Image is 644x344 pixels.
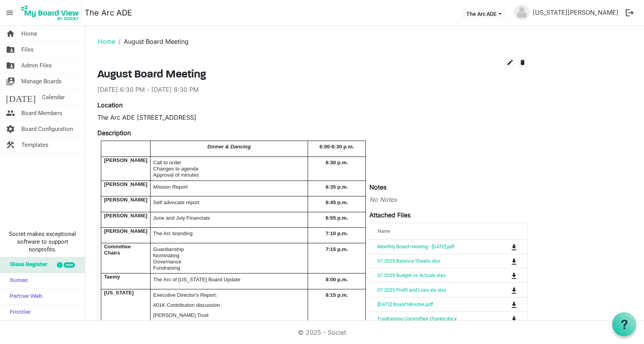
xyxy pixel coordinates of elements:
[479,282,528,297] td: is Command column column header
[115,37,189,46] li: August Board Meeting
[377,244,455,249] a: Monthly Board meeting - [DATE].pdf
[6,289,42,304] span: Partner Web
[97,85,528,94] div: [DATE] 6:30 PM - [DATE] 8:30 PM
[64,262,75,268] div: new
[377,258,440,264] a: 07.2025 Balance Sheets.xlsx
[3,230,81,253] span: Societ makes exceptional software to support nonprofits.
[97,69,528,82] h3: August Board Meeting
[6,42,15,57] span: folder_shared
[6,105,15,121] span: people
[369,311,479,326] td: Fundraising Committee Charter.docx is template cell column header Name
[104,197,147,203] span: [PERSON_NAME]
[621,5,638,21] button: logout
[85,5,132,21] a: The Arc ADE
[42,89,65,105] span: Calendar
[19,3,81,22] img: My Board View Logo
[325,200,348,205] span: 6:45 p.m.
[479,254,528,268] td: is Command column column header
[6,305,31,320] span: Frontier
[479,311,528,326] td: is Command column column header
[21,137,48,153] span: Templates
[505,57,516,69] button: edit
[6,74,15,89] span: switch_account
[6,273,28,289] span: Sumac
[2,5,17,20] span: menu
[369,254,479,268] td: 07.2025 Balance Sheets.xlsx is template cell column header Name
[6,58,15,73] span: folder_shared
[104,181,147,187] span: [PERSON_NAME]
[325,160,348,165] span: 6:30 p.m.
[479,268,528,282] td: is Command column column header
[21,121,73,137] span: Board Configuration
[153,160,182,165] span: Call to order
[208,144,251,150] span: Dinner & Dancing
[298,329,346,336] a: © 2025 - Societ
[377,272,445,278] a: 07.2025 Budget vs Actuals.xlsx
[104,157,147,163] span: [PERSON_NAME]
[6,257,47,273] span: Glass Register
[509,256,519,267] button: Download
[325,215,348,221] span: 6:55 p.m.
[509,284,519,295] button: Download
[369,268,479,282] td: 07.2025 Budget vs Actuals.xlsx is template cell column header Name
[320,144,354,150] span: 6:00-6:30 p.m.
[509,241,519,252] button: Download
[369,282,479,297] td: 07.2025 Profit and Loss.xls.xlsx is template cell column header Name
[369,182,386,192] label: Notes
[377,287,446,293] a: 07.2025 Profit and Loss.xls.xlsx
[97,195,528,204] div: No Notes
[98,38,115,45] a: Home
[507,59,514,66] span: edit
[369,210,410,220] label: Attached Files
[6,121,15,137] span: settings
[509,270,519,281] button: Download
[519,59,526,66] span: delete
[6,137,15,153] span: construction
[514,5,530,20] img: no-profile-picture.svg
[97,113,528,122] div: The Arc ADE [STREET_ADDRESS]
[19,3,85,22] a: My Board View Logo
[104,213,147,218] span: [PERSON_NAME]
[21,74,62,89] span: Manage Boards
[97,100,123,110] label: Location
[21,105,62,121] span: Board Members
[517,57,528,69] button: delete
[6,26,15,41] span: home
[153,172,199,178] span: Approval of minutes
[509,313,519,324] button: Download
[153,215,210,221] span: June and July Financials
[377,316,457,322] a: Fundraising Committee Charter.docx
[479,240,528,254] td: is Command column column header
[377,301,433,307] a: [DATE] Board Minutes.pdf
[369,297,479,311] td: 06.18.2025 Board Minutes.pdf is template cell column header Name
[153,200,199,205] span: Self advocate report
[461,8,507,19] button: The Arc ADE dropdownbutton
[509,299,519,310] button: Download
[21,26,37,41] span: Home
[369,240,479,254] td: Monthly Board meeting - August 20, 2025.pdf is template cell column header Name
[153,184,188,190] span: Mission Report
[530,5,621,20] a: [US_STATE][PERSON_NAME]
[6,89,36,105] span: [DATE]
[153,166,198,172] span: Changes to agenda
[479,297,528,311] td: is Command column column header
[97,128,131,138] label: Description
[378,229,390,234] span: Name
[21,58,52,73] span: Admin Files
[325,184,348,190] span: 6:35 p.m.
[21,42,34,57] span: Files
